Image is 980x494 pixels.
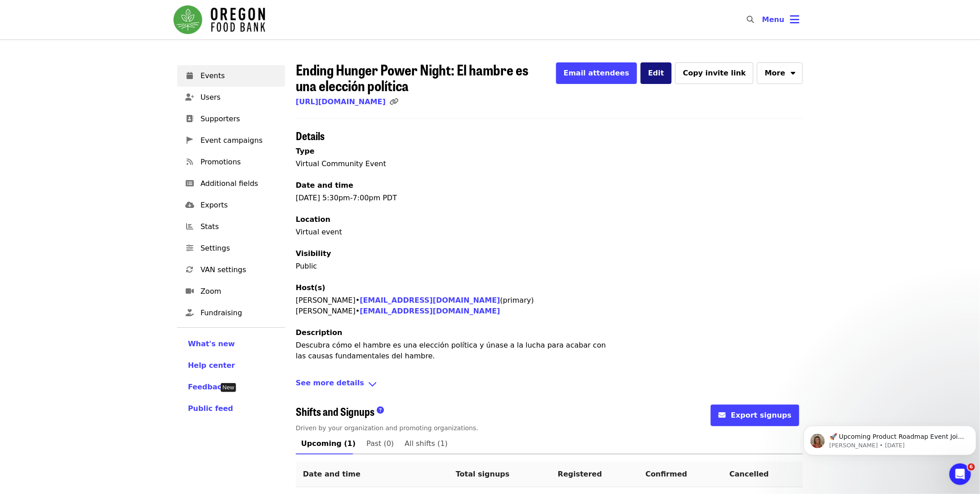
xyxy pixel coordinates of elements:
[188,361,235,370] span: Help center
[800,407,980,470] iframe: Intercom notifications message
[360,296,500,304] a: [EMAIL_ADDRESS][DOMAIN_NAME]
[296,433,361,454] a: Upcoming (1)
[186,287,194,296] i: video icon
[177,238,285,259] a: Settings
[405,437,448,450] span: All shifts (1)
[399,433,453,454] a: All shifts (1)
[188,382,227,393] button: Feedback
[646,470,687,478] span: Confirmed
[558,470,602,478] span: Registered
[200,243,278,254] span: Settings
[177,259,285,281] a: VAN settings
[296,283,325,292] span: Host(s)
[296,128,325,143] span: Details
[755,9,806,31] button: Toggle account menu
[185,201,194,209] i: cloud-download icon
[301,437,356,450] span: Upcoming (1)
[200,157,278,168] span: Promotions
[296,424,478,432] span: Driven by your organization and promoting organizations.
[177,302,285,324] a: Fundraising
[186,222,193,231] i: chart-bar icon
[303,470,361,478] span: Date and time
[187,136,193,145] i: pennant icon
[177,281,285,302] a: Zoom
[188,340,235,348] span: What's new
[759,9,766,31] input: Search
[296,296,534,315] span: [PERSON_NAME] • (primary) [PERSON_NAME] •
[221,383,236,392] div: Tooltip anchor
[200,221,278,232] span: Stats
[296,146,803,370] div: [DATE] 5:30pm-7:00pm PDT
[200,71,278,81] span: Events
[200,308,278,318] span: Fundraising
[200,92,278,103] span: Users
[296,369,610,379] p: Martes 9 de septiembre, de 17:30 a 19:00.
[200,265,278,275] span: VAN settings
[296,261,803,272] p: Public
[174,5,265,34] img: Oregon Food Bank - Home
[186,265,193,274] i: sync icon
[762,15,784,24] span: Menu
[296,147,315,155] span: Type
[188,360,274,371] a: Help center
[296,378,803,391] div: See more detailsangle-down icon
[296,378,364,391] span: See more details
[188,404,233,413] span: Public feed
[296,328,342,337] span: Description
[296,340,610,362] p: Descubra cómo el hambre es una elección política y únase a la lucha para acabar con las causas fu...
[177,173,285,194] a: Additional fields
[360,307,500,315] a: [EMAIL_ADDRESS][DOMAIN_NAME]
[185,93,194,101] i: user-plus icon
[188,403,274,414] a: Public feed
[200,135,278,146] span: Event campaigns
[791,67,795,76] i: sort-down icon
[683,69,746,77] span: Copy invite link
[730,470,769,478] span: Cancelled
[177,87,285,108] a: Users
[296,181,353,190] span: Date and time
[296,159,386,168] span: Virtual Community Event
[177,130,285,151] a: Event campaigns
[296,249,331,258] span: Visibility
[188,339,274,349] a: What's new
[757,62,803,84] button: More
[177,108,285,130] a: Supporters
[186,244,193,252] i: sliders-h icon
[366,437,394,450] span: Past (0)
[296,59,528,96] span: Ending Hunger Power Night: El hambre es una elección política
[641,62,672,84] button: Edit
[389,97,398,106] i: link icon
[296,403,374,419] span: Shifts and Signups
[456,470,510,478] span: Total signups
[177,194,285,216] a: Exports
[177,216,285,238] a: Stats
[177,65,285,87] a: Events
[186,179,194,188] i: list-alt icon
[296,227,803,238] p: Virtual event
[747,15,754,24] i: search icon
[718,411,726,419] i: envelope icon
[187,158,193,166] i: rss icon
[648,69,664,77] span: Edit
[361,433,399,454] a: Past (0)
[200,178,278,189] span: Additional fields
[177,151,285,173] a: Promotions
[389,97,404,106] span: Click to copy link!
[765,68,785,79] span: More
[186,309,194,317] i: hand-holding-heart icon
[200,200,278,211] span: Exports
[711,405,799,426] button: envelope iconExport signups
[377,406,384,415] i: question-circle icon
[186,115,193,123] i: address-book icon
[556,62,637,84] button: Email attendees
[296,97,386,106] a: [URL][DOMAIN_NAME]
[200,286,278,297] span: Zoom
[368,378,377,391] i: angle-down icon
[200,114,278,124] span: Supporters
[296,215,330,224] span: Location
